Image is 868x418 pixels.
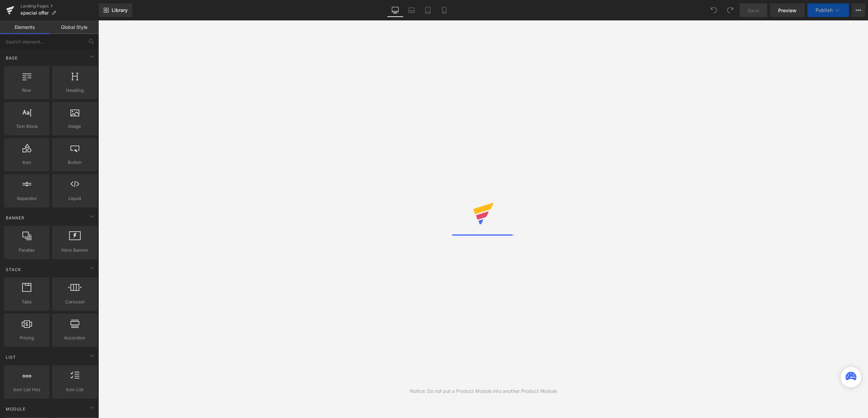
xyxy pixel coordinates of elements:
[436,3,452,17] a: Mobile
[420,3,436,17] a: Tablet
[5,406,26,412] span: Module
[54,195,95,202] span: Liquid
[748,7,759,14] span: Save
[6,386,47,393] span: Icon List Hoz
[54,123,95,130] span: Image
[6,195,47,202] span: Separator
[5,354,17,361] span: List
[387,3,403,17] a: Desktop
[807,3,849,17] button: Publish
[49,20,99,34] a: Global Style
[54,334,95,341] span: Accordion
[6,334,47,341] span: Pricing
[403,3,420,17] a: Laptop
[99,3,132,17] a: New Library
[6,247,47,254] span: Parallax
[6,159,47,166] span: Icon
[54,386,95,393] span: Icon List
[6,298,47,305] span: Tabs
[20,10,49,16] span: special offer
[410,387,557,395] div: Notice: Do not put a Product Module into another Product Module
[770,3,805,17] a: Preview
[54,298,95,305] span: Carousel
[5,55,18,61] span: Base
[54,247,95,254] span: Hero Banner
[816,7,833,13] span: Publish
[5,215,25,221] span: Banner
[6,87,47,94] span: Row
[852,3,865,17] button: More
[723,3,737,17] button: Redo
[6,123,47,130] span: Text Block
[54,87,95,94] span: Heading
[778,7,797,14] span: Preview
[5,266,22,273] span: Stack
[707,3,721,17] button: Undo
[112,7,128,13] span: Library
[54,159,95,166] span: Button
[20,3,99,9] a: Landing Pages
